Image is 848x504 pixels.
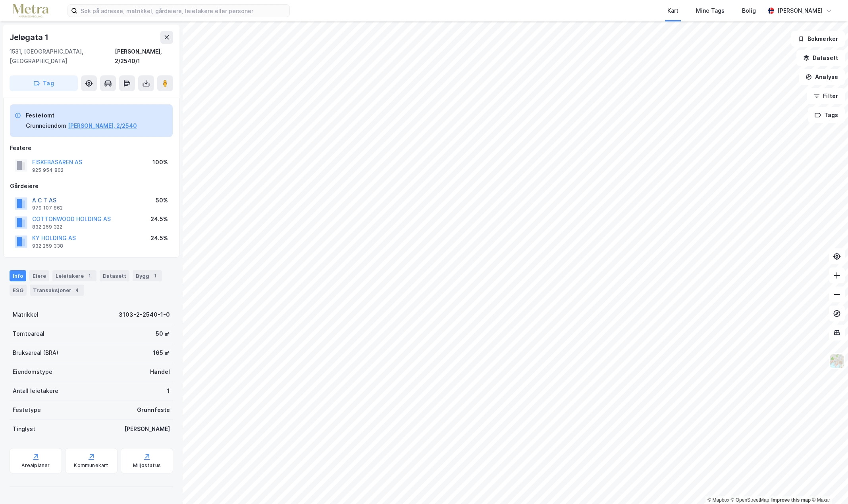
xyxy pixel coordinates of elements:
div: Festetype [13,405,41,415]
div: Handel [150,367,170,377]
div: [PERSON_NAME] [777,6,823,15]
div: [PERSON_NAME] [124,424,170,434]
button: Tags [808,107,845,123]
div: Tinglyst [13,424,35,434]
div: Kontrollprogram for chat [808,466,848,504]
div: Transaksjoner [30,285,84,296]
div: 100% [152,158,168,167]
div: Jeløgata 1 [10,31,50,44]
div: [PERSON_NAME], 2/2540/1 [115,47,173,66]
input: Søk på adresse, matrikkel, gårdeiere, leietakere eller personer [77,5,289,17]
div: ESG [10,285,27,296]
div: Festetomt [26,111,137,120]
button: Filter [807,88,845,104]
div: Info [10,270,26,281]
div: 1 [167,386,170,396]
div: Tomteareal [13,329,44,339]
a: Improve this map [771,497,811,503]
button: Tag [10,75,78,91]
div: Antall leietakere [13,386,58,396]
div: Festere [10,143,173,153]
div: 3103-2-2540-1-0 [119,310,170,319]
div: 24.5% [150,214,168,224]
div: Eiendomstype [13,367,52,377]
button: Datasett [796,50,845,66]
div: Bolig [742,6,756,15]
div: 1 [85,272,93,280]
div: 24.5% [150,233,168,243]
button: Bokmerker [791,31,845,47]
div: Mine Tags [696,6,725,15]
div: Grunnfeste [137,405,170,415]
div: 832 259 322 [32,224,62,230]
div: 925 954 802 [32,167,64,173]
div: Miljøstatus [133,462,161,469]
div: Eiere [29,270,49,281]
div: Kommunekart [74,462,108,469]
div: Matrikkel [13,310,39,319]
div: Kart [667,6,678,15]
div: 932 259 338 [32,243,63,249]
button: [PERSON_NAME], 2/2540 [68,121,137,131]
div: Leietakere [52,270,96,281]
a: OpenStreetMap [731,497,769,503]
div: 165 ㎡ [153,348,170,358]
div: 50 ㎡ [156,329,170,339]
div: Grunneiendom [26,121,66,131]
div: Bruksareal (BRA) [13,348,58,358]
a: Mapbox [707,497,729,503]
div: 979 107 862 [32,205,63,211]
div: Gårdeiere [10,181,173,191]
div: Arealplaner [21,462,50,469]
img: metra-logo.256734c3b2bbffee19d4.png [13,4,48,18]
div: 1 [151,272,159,280]
button: Analyse [799,69,845,85]
div: Datasett [100,270,129,281]
iframe: Chat Widget [808,466,848,504]
div: 4 [73,286,81,294]
img: Z [829,354,844,369]
div: 50% [156,196,168,205]
div: Bygg [133,270,162,281]
div: 1531, [GEOGRAPHIC_DATA], [GEOGRAPHIC_DATA] [10,47,115,66]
